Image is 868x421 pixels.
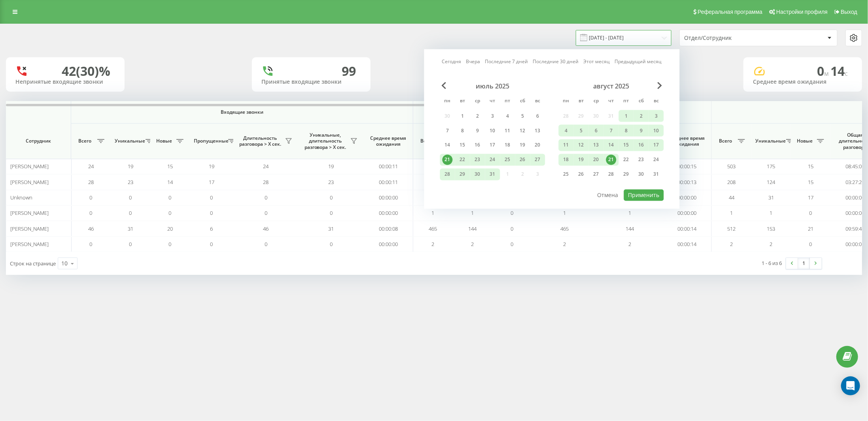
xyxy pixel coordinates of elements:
[730,209,733,216] span: 1
[589,154,604,166] div: ср 20 авг. 2025 г.
[75,138,95,144] span: Всего
[559,169,574,180] div: пн 25 авг. 2025 г.
[167,163,173,170] span: 15
[649,154,664,166] div: вс 24 авг. 2025 г.
[503,155,513,165] div: 25
[370,135,407,147] span: Среднее время ожидания
[651,155,662,165] div: 24
[575,96,587,107] abbr: вторник
[488,155,498,165] div: 24
[115,138,143,144] span: Уникальные
[440,125,455,137] div: пн 7 июля 2025 г.
[621,126,632,136] div: 8
[817,62,830,79] span: 0
[651,169,662,180] div: 31
[470,110,485,122] div: ср 2 июля 2025 г.
[628,209,631,216] span: 1
[729,194,734,201] span: 44
[88,163,94,170] span: 24
[560,96,572,107] abbr: понедельник
[589,169,604,180] div: ср 27 авг. 2025 г.
[500,110,515,122] div: пт 4 июля 2025 г.
[265,209,267,216] span: 0
[635,96,647,107] abbr: суббота
[662,190,712,205] td: 00:00:00
[662,237,712,252] td: 00:00:14
[574,154,589,166] div: вт 19 авг. 2025 г.
[440,169,455,180] div: пн 28 июля 2025 г.
[615,58,662,65] a: Предыдущий месяц
[649,110,664,122] div: вс 3 авг. 2025 г.
[621,140,632,150] div: 15
[561,126,571,136] div: 4
[591,126,601,136] div: 6
[457,96,469,107] abbr: вторник
[364,159,413,174] td: 00:00:11
[824,69,830,78] span: м
[471,241,474,248] span: 2
[503,140,513,150] div: 18
[10,260,56,267] span: Строк на странице
[469,225,477,232] span: 144
[651,140,662,150] div: 17
[470,169,485,180] div: ср 30 июля 2025 г.
[636,111,647,121] div: 2
[649,125,664,137] div: вс 10 авг. 2025 г.
[458,126,468,136] div: 8
[503,126,513,136] div: 11
[263,225,269,232] span: 46
[530,139,545,151] div: вс 20 июля 2025 г.
[432,241,435,248] span: 2
[649,139,664,151] div: вс 17 авг. 2025 г.
[559,125,574,137] div: пн 4 авг. 2025 г.
[154,138,174,144] span: Новые
[455,169,470,180] div: вт 29 июля 2025 г.
[10,163,49,170] span: [PERSON_NAME]
[458,111,468,121] div: 1
[798,258,810,269] a: 1
[728,179,736,186] span: 208
[753,79,853,85] div: Среднее время ожидания
[455,154,470,166] div: вт 22 июля 2025 г.
[809,241,812,248] span: 0
[658,82,662,89] span: Next Month
[511,209,514,216] span: 0
[470,154,485,166] div: ср 23 июля 2025 г.
[561,169,571,180] div: 25
[329,225,334,232] span: 31
[591,140,601,150] div: 13
[636,126,647,136] div: 9
[263,163,269,170] span: 24
[432,209,435,216] span: 1
[473,155,483,165] div: 23
[92,109,392,115] span: Входящие звонки
[518,126,528,136] div: 12
[574,169,589,180] div: вт 26 авг. 2025 г.
[634,110,649,122] div: сб 2 авг. 2025 г.
[167,179,173,186] span: 14
[517,96,529,107] abbr: суббота
[129,194,132,201] span: 0
[473,140,483,150] div: 16
[169,209,172,216] span: 0
[210,194,213,201] span: 0
[636,169,647,180] div: 30
[443,155,453,165] div: 21
[634,125,649,137] div: сб 9 авг. 2025 г.
[636,155,647,165] div: 23
[169,241,172,248] span: 0
[330,241,333,248] span: 0
[90,241,93,248] span: 0
[515,139,530,151] div: сб 19 июля 2025 г.
[473,169,483,180] div: 30
[500,125,515,137] div: пт 11 июля 2025 г.
[716,138,736,144] span: Всего
[518,155,528,165] div: 26
[455,110,470,122] div: вт 1 июля 2025 г.
[728,225,736,232] span: 512
[128,225,133,232] span: 31
[265,241,267,248] span: 0
[210,225,213,232] span: 6
[559,139,574,151] div: пн 11 авг. 2025 г.
[606,155,616,165] div: 21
